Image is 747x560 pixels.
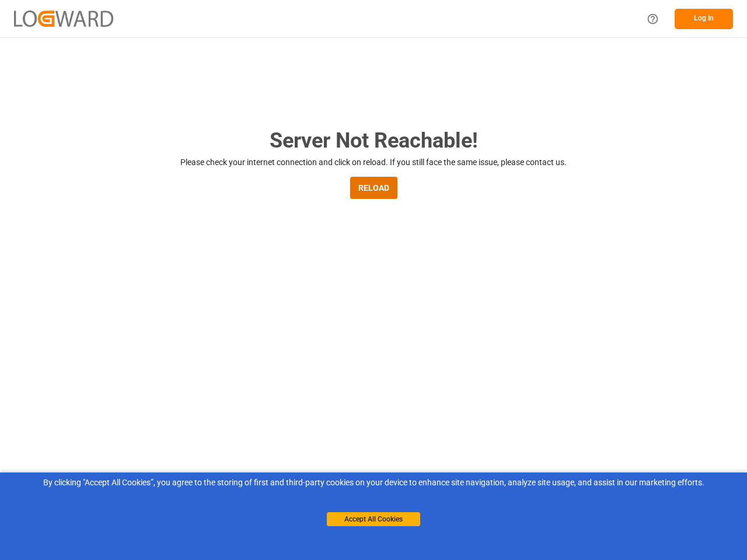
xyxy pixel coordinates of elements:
h2: Server Not Reachable! [270,125,478,156]
div: By clicking "Accept All Cookies”, you agree to the storing of first and third-party cookies on yo... [8,477,739,489]
button: Log In [675,9,733,29]
button: RELOAD [350,177,397,199]
img: Logward_new_orange.png [14,10,113,26]
p: Please check your internet connection and click on reload. If you still face the same issue, plea... [180,156,567,169]
button: Accept All Cookies [327,512,420,526]
button: Help Center [640,6,666,32]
